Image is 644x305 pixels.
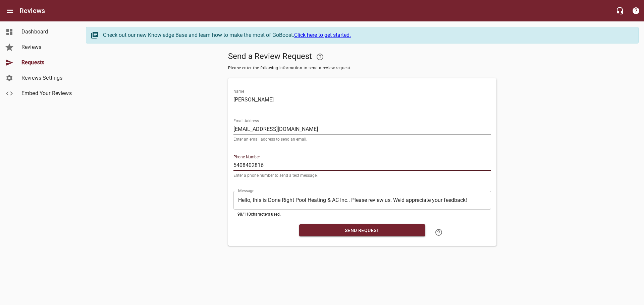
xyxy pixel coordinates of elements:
[21,89,72,97] span: Embed Your Reviews
[228,65,496,72] span: Please enter the following information to send a review request.
[299,224,425,237] button: Send Request
[233,155,260,159] label: Phone Number
[21,43,72,51] span: Reviews
[21,28,72,36] span: Dashboard
[305,226,420,235] span: Send Request
[294,32,351,38] a: Click here to get started.
[21,74,72,82] span: Reviews Settings
[233,89,244,93] label: Name
[431,224,447,240] a: Learn how to "Send a Review Request"
[628,3,644,19] button: Support Portal
[233,173,491,177] p: Enter a phone number to send a text message.
[2,3,18,19] button: Open drawer
[21,59,72,67] span: Requests
[233,137,491,141] p: Enter an email address to send an email.
[233,119,259,123] label: Email Address
[612,3,628,19] button: Live Chat
[312,49,328,65] a: Your Google or Facebook account must be connected to "Send a Review Request"
[103,31,632,39] div: Check out our new Knowledge Base and learn how to make the most of GoBoost.
[228,49,496,65] h5: Send a Review Request
[237,212,281,217] span: 98 / 110 characters used.
[19,5,45,16] h6: Reviews
[238,197,486,203] textarea: Hello, this is Done Right Pool Heating & AC Inc.. Please review us. We'd appreciate your feedback!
